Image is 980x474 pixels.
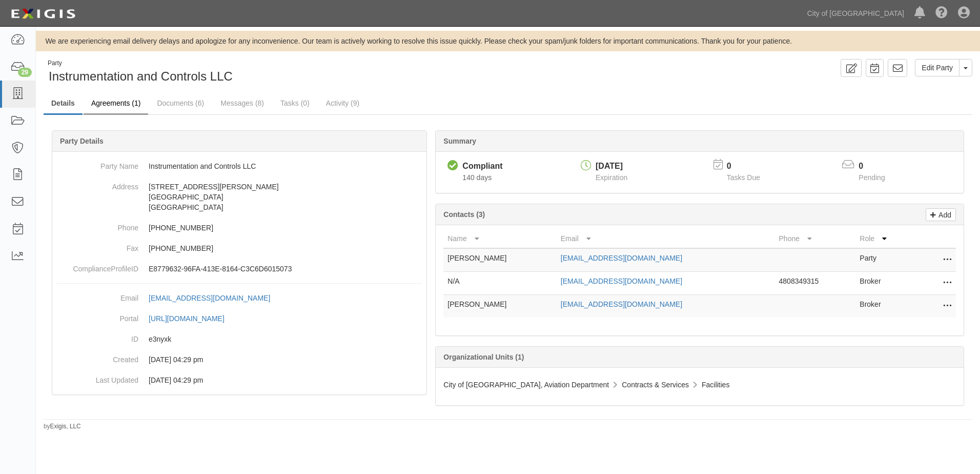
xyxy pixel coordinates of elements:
[48,59,233,68] div: Party
[149,93,212,113] a: Documents (6)
[443,353,524,361] b: Organizational Units (1)
[56,259,138,274] dt: ComplianceProfileID
[447,161,458,171] i: Compliant
[915,59,959,76] a: Edit Party
[561,277,682,285] a: [EMAIL_ADDRESS][DOMAIN_NAME]
[855,295,915,318] td: Broker
[443,381,609,389] span: City of [GEOGRAPHIC_DATA], Aviation Department
[56,370,138,385] dt: Last Updated
[56,329,422,349] dd: e3nyxk
[859,161,897,172] p: 0
[318,93,367,113] a: Activity (9)
[855,272,915,295] td: Broker
[56,156,422,176] dd: Instrumentation and Controls LLC
[727,173,760,182] span: Tasks Due
[727,161,773,172] p: 0
[56,218,422,238] dd: [PHONE_NUMBER]
[18,68,32,77] div: 29
[802,3,909,24] a: City of [GEOGRAPHIC_DATA]
[56,218,138,233] dt: Phone
[622,381,689,389] span: Contracts & Services
[443,295,556,318] td: [PERSON_NAME]
[149,314,236,323] a: [URL][DOMAIN_NAME]
[855,229,915,248] th: Role
[213,93,272,113] a: Messages (8)
[443,229,556,248] th: Name
[56,176,422,218] dd: [STREET_ADDRESS][PERSON_NAME] [GEOGRAPHIC_DATA] [GEOGRAPHIC_DATA]
[775,272,856,295] td: 4808349315
[273,93,317,113] a: Tasks (0)
[443,137,476,145] b: Summary
[56,349,422,370] dd: 06/30/2023 04:29 pm
[56,349,138,365] dt: Created
[56,238,422,259] dd: [PHONE_NUMBER]
[44,422,81,431] small: by
[443,210,485,219] b: Contacts (3)
[44,59,500,85] div: Instrumentation and Controls LLC
[557,229,775,248] th: Email
[936,209,951,221] p: Add
[462,173,492,182] span: Since 04/08/2025
[462,161,502,172] div: Compliant
[36,36,980,46] div: We are experiencing email delivery delays and apologize for any inconvenience. Our team is active...
[702,381,729,389] span: Facilities
[49,69,233,83] span: Instrumentation and Controls LLC
[149,294,281,302] a: [EMAIL_ADDRESS][DOMAIN_NAME]
[443,248,556,272] td: [PERSON_NAME]
[926,208,956,221] a: Add
[56,288,138,303] dt: Email
[56,370,422,390] dd: 06/30/2023 04:29 pm
[935,7,948,19] i: Help Center - Complianz
[56,156,138,171] dt: Party Name
[149,264,422,274] p: E8779632-96FA-413E-8164-C3C6D6015073
[8,5,78,23] img: logo-5460c22ac91f19d4615b14bd174203de0afe785f0fc80cf4dbbc73dc1793850b.png
[56,308,138,324] dt: Portal
[56,238,138,253] dt: Fax
[596,173,627,182] span: Expiration
[84,93,148,115] a: Agreements (1)
[775,229,856,248] th: Phone
[596,161,627,172] div: [DATE]
[149,293,270,303] div: [EMAIL_ADDRESS][DOMAIN_NAME]
[855,248,915,272] td: Party
[56,329,138,344] dt: ID
[60,137,104,145] b: Party Details
[44,93,83,115] a: Details
[859,173,885,182] span: Pending
[50,423,81,430] a: Exigis, LLC
[561,254,682,262] a: [EMAIL_ADDRESS][DOMAIN_NAME]
[561,300,682,308] a: [EMAIL_ADDRESS][DOMAIN_NAME]
[56,176,138,192] dt: Address
[443,272,556,295] td: N/A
